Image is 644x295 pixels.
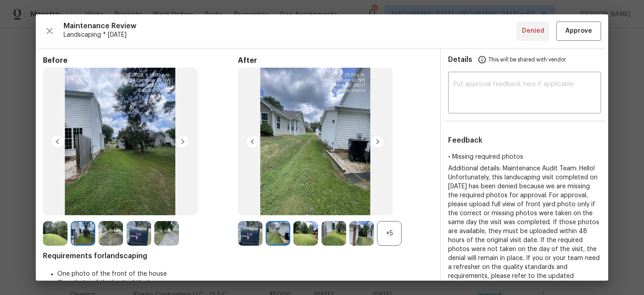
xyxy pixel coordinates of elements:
span: Requirements for landscaping [43,252,433,260]
span: Details [448,49,472,70]
span: Landscaping * [DATE] [64,30,517,39]
li: One photo of the back of the house [57,278,433,287]
span: Maintenance Review [64,22,517,30]
span: After [238,56,433,65]
span: • Missing required photos [448,154,523,160]
span: This will be shared with vendor [488,49,566,70]
span: Before [43,56,238,65]
img: right-chevron-button-url [370,134,385,149]
span: Approve [565,26,592,37]
button: Approve [556,22,601,41]
li: One photo of the front of the house [57,269,433,278]
img: left-chevron-button-url [51,134,65,149]
img: left-chevron-button-url [246,134,260,149]
img: right-chevron-button-url [175,134,190,149]
div: +5 [377,221,402,246]
span: Feedback [448,137,483,144]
